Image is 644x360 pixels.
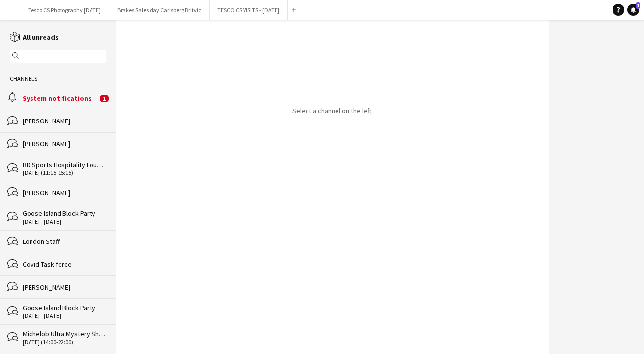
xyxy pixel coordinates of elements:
div: [DATE] - [DATE] [23,312,106,319]
div: [PERSON_NAME] [23,188,106,197]
a: 1 [627,4,639,16]
div: Covid Task force [23,260,106,269]
div: [PERSON_NAME] [23,117,106,125]
div: [PERSON_NAME] [23,139,106,148]
div: [DATE] - [DATE] [23,218,106,225]
div: Michelob Ultra Mystery Shops [23,330,106,338]
span: 1 [100,95,109,102]
div: Goose Island Block Party [23,209,106,218]
div: Goose Island Block Party [23,303,106,312]
div: London Staff [23,237,106,246]
div: BD Sports Hospitality Lounges [23,160,106,169]
div: [DATE] (11:15-15:15) [23,169,106,176]
div: [PERSON_NAME] [23,283,106,292]
p: Select a channel on the left. [292,106,373,115]
div: System notifications [23,94,97,103]
button: TESCO CS VISITS - [DATE] [210,0,288,20]
a: All unreads [10,33,59,42]
span: 1 [636,2,640,9]
button: Brakes Sales day Carlsberg Britvic [109,0,210,20]
button: Tesco CS Photography [DATE] [20,0,109,20]
div: [DATE] (14:00-22:00) [23,339,106,346]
